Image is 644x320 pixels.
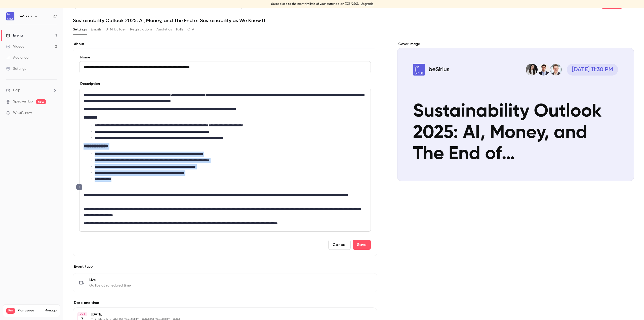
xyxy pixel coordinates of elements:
p: [DATE] [91,312,350,317]
span: Pro [6,308,15,314]
button: CTA [187,25,194,33]
section: Cover image [397,42,634,181]
span: Go live at scheduled time [89,283,131,288]
span: Plan usage [18,309,42,313]
label: Description [79,81,100,86]
div: OCT [78,312,87,316]
button: Emails [91,25,101,33]
p: Event type [73,264,377,269]
span: new [36,99,46,104]
div: editor [79,89,371,231]
span: Help [13,88,20,93]
a: Manage [45,309,57,313]
label: Cover image [397,42,634,47]
label: About [73,42,377,47]
section: description [79,89,371,232]
div: Videos [6,44,24,49]
button: Registrations [130,25,152,33]
img: beSirius [6,12,14,20]
button: Cancel [328,240,351,250]
h6: beSirius [19,14,32,19]
li: help-dropdown-opener [6,88,57,93]
button: Analytics [156,25,172,33]
div: Events [6,33,23,38]
span: What's new [13,110,32,116]
div: Audience [6,55,28,60]
button: Settings [73,25,87,33]
button: UTM builder [106,25,126,33]
button: Save [353,240,371,250]
button: Polls [176,25,183,33]
a: SpeakerHub [13,99,33,104]
label: Date and time [73,300,377,305]
a: Upgrade [361,2,374,6]
label: Name [79,55,371,60]
span: Live [89,277,131,282]
h1: Sustainability Outlook 2025: AI, Money, and The End of Sustainability as We Knew It [73,17,634,23]
div: Settings [6,66,26,71]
